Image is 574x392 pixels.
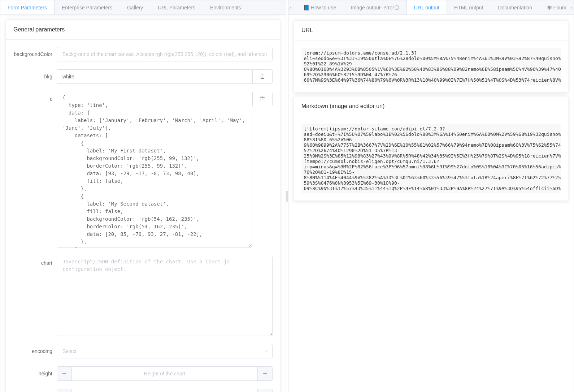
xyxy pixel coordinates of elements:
span: URL output [414,5,439,10]
span: Environments [210,5,241,10]
span: HTML output [454,5,483,10]
input: Height of the chart [57,366,273,381]
span: General parameters [13,26,65,33]
label: encoding [13,344,57,358]
span: Form Parameters [8,5,47,10]
code: lorem://ipsum-dolors.ame/conse.ad/2.1.3?eli=seddo&e=%3T%3I%19%50utla%0E%76%28dolo%00%5M%8A%75%48e... [301,48,561,85]
input: Background of the chart canvas. Accepts rgb (rgb(255,255,120)), colors (red), and url-encoded hex... [57,69,252,84]
label: backgroundColor [13,47,57,61]
span: URL Parameters [158,5,195,10]
label: height [13,366,57,381]
span: Image output [351,5,399,10]
span: Documentation [498,5,532,10]
input: Background of the chart canvas. Accepts rgb (rgb(255,255,120)), colors (red), and url-encoded hex... [57,47,273,61]
span: 📘 How to use [303,5,336,10]
label: c [13,92,57,106]
span: - error [381,5,399,10]
span: Enterprise Parameters [62,5,112,10]
input: Select [57,344,273,358]
label: bkg [13,69,57,84]
span: Markdown (image and editor url) [301,103,384,109]
label: chart [13,256,57,270]
code: [![lorem](ipsum://dolor-sitame.con/adipi.el/7.2.9?sed=doeiu&t=%7I%5U%07%59labo%1E%02%56dolo%88%3M... [301,124,561,193]
span: URL [301,27,313,33]
span: Gallery [127,5,143,10]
